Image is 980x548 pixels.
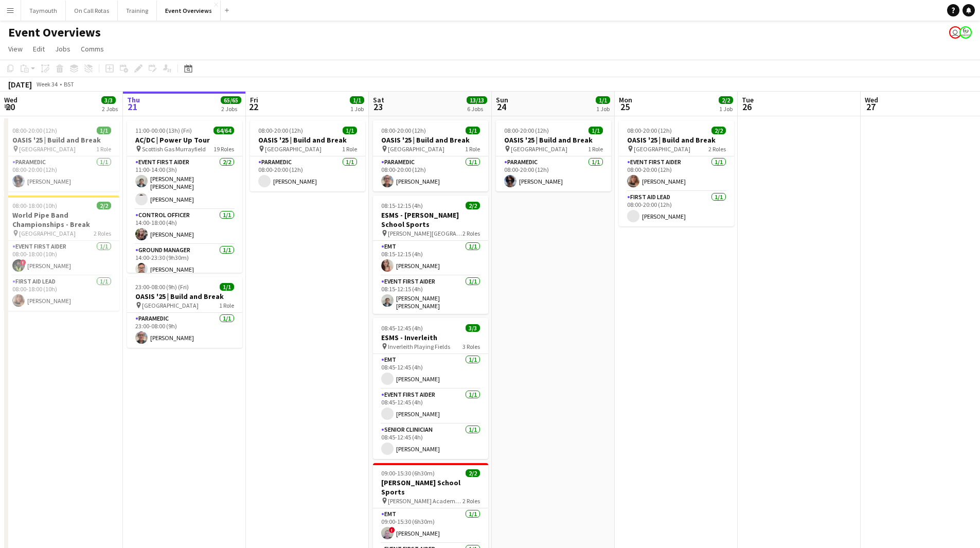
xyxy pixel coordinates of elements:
button: On Call Rotas [66,1,118,21]
span: Mon [619,95,632,104]
h3: OASIS '25 | Build and Break [250,135,365,145]
span: 20 [3,101,17,113]
span: ! [389,527,395,533]
span: 3/3 [101,96,116,104]
span: Wed [4,95,17,104]
span: Jobs [55,44,70,54]
h3: OASIS '25 | Build and Break [127,292,242,301]
app-job-card: 08:45-12:45 (4h)3/3ESMS - Inverleith Inverleith Playing Fields3 RolesEMT1/108:45-12:45 (4h)[PERSO... [373,318,488,459]
span: 2 Roles [94,229,111,237]
a: Jobs [51,42,75,56]
span: Fri [250,95,258,104]
span: Wed [865,95,878,104]
div: 08:00-20:00 (12h)1/1OASIS '25 | Build and Break [GEOGRAPHIC_DATA]1 RoleParamedic1/108:00-20:00 (1... [250,120,365,191]
div: 6 Jobs [467,105,487,113]
span: 1/1 [596,96,610,104]
span: 2/2 [719,96,733,104]
h3: ESMS - Inverleith [373,333,488,342]
span: Tue [742,95,754,104]
span: 13/13 [467,96,487,104]
span: 1/1 [343,127,357,134]
span: 08:00-20:00 (12h) [381,127,426,134]
span: 1/1 [97,127,111,134]
app-user-avatar: Operations Manager [959,26,972,39]
span: [PERSON_NAME][GEOGRAPHIC_DATA] [388,229,462,237]
span: 23 [371,101,384,113]
span: 08:45-12:45 (4h) [381,324,423,332]
div: 1 Job [596,105,610,113]
app-job-card: 08:00-20:00 (12h)2/2OASIS '25 | Build and Break [GEOGRAPHIC_DATA]2 RolesEvent First Aider1/108:00... [619,120,734,226]
div: 1 Job [719,105,733,113]
app-card-role: Event First Aider1/108:00-18:00 (10h)![PERSON_NAME] [4,241,119,276]
span: ! [20,259,26,266]
span: 08:00-20:00 (12h) [627,127,672,134]
span: 24 [494,101,508,113]
span: 1/1 [350,96,364,104]
h3: OASIS '25 | Build and Break [373,135,488,145]
app-card-role: Ground Manager1/114:00-23:30 (9h30m)[PERSON_NAME] [127,244,242,279]
button: Taymouth [21,1,66,21]
app-card-role: Paramedic1/108:00-20:00 (12h)[PERSON_NAME] [373,156,488,191]
div: 08:15-12:15 (4h)2/2ESMS - [PERSON_NAME] School Sports [PERSON_NAME][GEOGRAPHIC_DATA]2 RolesEMT1/1... [373,196,488,314]
span: 65/65 [221,96,241,104]
span: 26 [740,101,754,113]
span: [GEOGRAPHIC_DATA] [511,145,567,153]
div: 08:00-20:00 (12h)1/1OASIS '25 | Build and Break [GEOGRAPHIC_DATA]1 RoleParamedic1/108:00-20:00 (1... [4,120,119,191]
span: Sun [496,95,508,104]
span: 3 Roles [462,343,480,350]
span: [GEOGRAPHIC_DATA] [19,229,76,237]
span: 22 [248,101,258,113]
span: 08:00-20:00 (12h) [258,127,303,134]
button: Event Overviews [157,1,221,21]
span: 1 Role [465,145,480,153]
span: 64/64 [213,127,234,134]
span: 1 Role [588,145,603,153]
span: 2 Roles [462,497,480,505]
h3: ESMS - [PERSON_NAME] School Sports [373,210,488,229]
div: 11:00-00:00 (13h) (Fri)64/64AC/DC | Power Up Tour Scottish Gas Murrayfield19 RolesEvent First Aid... [127,120,242,273]
span: 09:00-15:30 (6h30m) [381,469,435,477]
span: [GEOGRAPHIC_DATA] [265,145,322,153]
div: BST [64,80,74,88]
span: Inverleith Playing Fields [388,343,450,350]
div: 23:00-08:00 (9h) (Fri)1/1OASIS '25 | Build and Break [GEOGRAPHIC_DATA]1 RoleParamedic1/123:00-08:... [127,277,242,348]
span: 1/1 [220,283,234,291]
app-card-role: First Aid Lead1/108:00-18:00 (10h)[PERSON_NAME] [4,276,119,311]
span: 2 Roles [462,229,480,237]
div: 08:00-18:00 (10h)2/2World Pipe Band Championships - Break [GEOGRAPHIC_DATA]2 RolesEvent First Aid... [4,196,119,311]
span: 08:15-12:15 (4h) [381,202,423,209]
h3: OASIS '25 | Build and Break [496,135,611,145]
span: Week 34 [34,80,60,88]
span: 2/2 [466,469,480,477]
span: 2/2 [711,127,726,134]
app-card-role: Event First Aider2/211:00-14:00 (3h)[PERSON_NAME] [PERSON_NAME][PERSON_NAME] [127,156,242,209]
div: 2 Jobs [221,105,241,113]
span: 21 [126,101,140,113]
span: 1/1 [589,127,603,134]
span: 11:00-00:00 (13h) (Fri) [135,127,192,134]
span: [GEOGRAPHIC_DATA] [388,145,444,153]
app-card-role: Event First Aider1/108:45-12:45 (4h)[PERSON_NAME] [373,389,488,424]
button: Training [118,1,157,21]
span: Scottish Gas Murrayfield [142,145,206,153]
h3: [PERSON_NAME] School Sports [373,478,488,497]
span: Edit [33,44,45,54]
span: Thu [127,95,140,104]
span: 25 [617,101,632,113]
div: 08:00-20:00 (12h)1/1OASIS '25 | Build and Break [GEOGRAPHIC_DATA]1 RoleParamedic1/108:00-20:00 (1... [496,120,611,191]
app-card-role: Paramedic1/108:00-20:00 (12h)[PERSON_NAME] [250,156,365,191]
div: [DATE] [8,79,32,90]
a: View [4,42,27,56]
app-card-role: EMT1/109:00-15:30 (6h30m)![PERSON_NAME] [373,508,488,543]
app-card-role: Paramedic1/108:00-20:00 (12h)[PERSON_NAME] [4,156,119,191]
span: 3/3 [466,324,480,332]
app-card-role: Control Officer1/114:00-18:00 (4h)[PERSON_NAME] [127,209,242,244]
span: 23:00-08:00 (9h) (Fri) [135,283,189,291]
a: Edit [29,42,49,56]
app-job-card: 08:00-20:00 (12h)1/1OASIS '25 | Build and Break [GEOGRAPHIC_DATA]1 RoleParamedic1/108:00-20:00 (1... [373,120,488,191]
span: 1/1 [466,127,480,134]
app-card-role: Event First Aider1/108:15-12:15 (4h)[PERSON_NAME] [PERSON_NAME] [373,276,488,314]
